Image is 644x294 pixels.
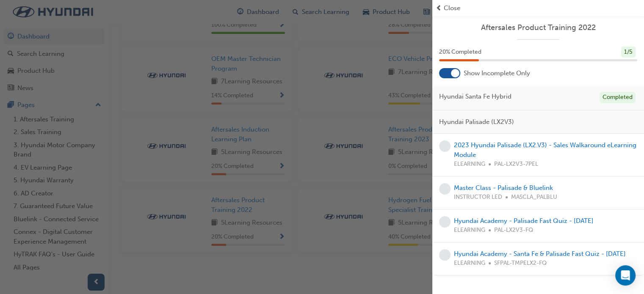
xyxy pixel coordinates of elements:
span: Hyundai Santa Fe Hybrid [439,92,511,102]
span: learningRecordVerb_NONE-icon [439,183,451,195]
div: Open Intercom Messenger [615,265,636,286]
a: Aftersales Product Training 2022 [439,23,637,33]
span: prev-icon [436,3,442,13]
span: 20 % Completed [439,47,481,57]
a: Master Class - Palisade & Bluelink [454,184,553,192]
span: Close [444,3,460,13]
button: prev-iconClose [436,3,641,13]
a: Hyundai Academy - Santa Fe & Palisade Fast Quiz - [DATE] [454,250,626,258]
span: learningRecordVerb_NONE-icon [439,216,451,228]
span: learningRecordVerb_NONE-icon [439,140,451,152]
span: ELEARNING [454,225,485,235]
span: INSTRUCTOR LED [454,192,502,202]
a: Hyundai Academy - Palisade Fast Quiz - [DATE] [454,217,594,225]
span: PAL-LX2V3-FQ [494,225,533,235]
span: Hyundai Palisade (LX2V3) [439,117,514,127]
span: PAL-LX2V3-7PEL [494,159,538,169]
span: SFPAL-TMPELX2-FQ [494,258,547,268]
a: 2023 Hyundai Palisade (LX2.V3) - Sales Walkaround eLearning Module [454,141,636,159]
span: ELEARNING [454,258,485,268]
span: MASCLA_PALBLU [511,192,557,202]
span: learningRecordVerb_NONE-icon [439,249,451,261]
span: ELEARNING [454,159,485,169]
span: Show Incomplete Only [464,69,530,78]
div: Completed [600,92,636,103]
div: 1 / 5 [621,47,636,58]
